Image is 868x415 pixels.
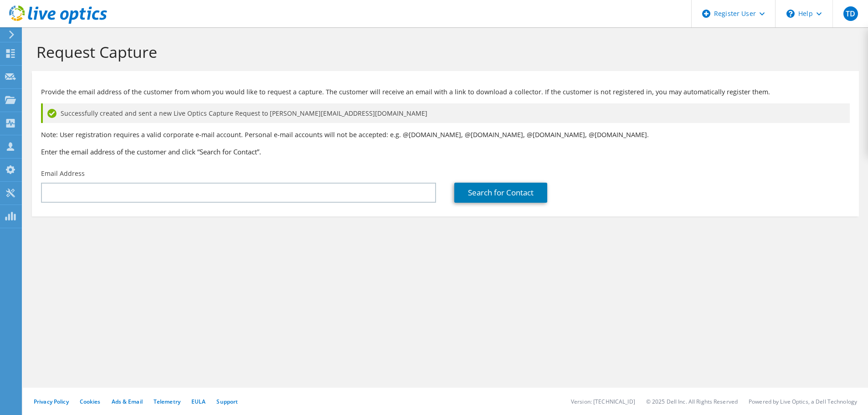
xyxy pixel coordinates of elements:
li: Powered by Live Optics, a Dell Technology [749,398,857,405]
h3: Enter the email address of the customer and click “Search for Contact”. [41,147,850,157]
a: Cookies [80,398,101,405]
p: Note: User registration requires a valid corporate e-mail account. Personal e-mail accounts will ... [41,130,850,140]
a: Support [216,398,238,405]
a: EULA [191,398,205,405]
a: Privacy Policy [34,398,69,405]
p: Provide the email address of the customer from whom you would like to request a capture. The cust... [41,87,850,97]
span: TD [843,6,858,21]
span: Successfully created and sent a new Live Optics Capture Request to [PERSON_NAME][EMAIL_ADDRESS][D... [61,108,427,118]
h1: Request Capture [36,42,850,61]
a: Search for Contact [454,183,547,203]
a: Telemetry [154,398,180,405]
li: Version: [TECHNICAL_ID] [571,398,635,405]
label: Email Address [41,169,85,178]
li: © 2025 Dell Inc. All Rights Reserved [646,398,738,405]
a: Ads & Email [112,398,143,405]
svg: \n [786,10,795,18]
